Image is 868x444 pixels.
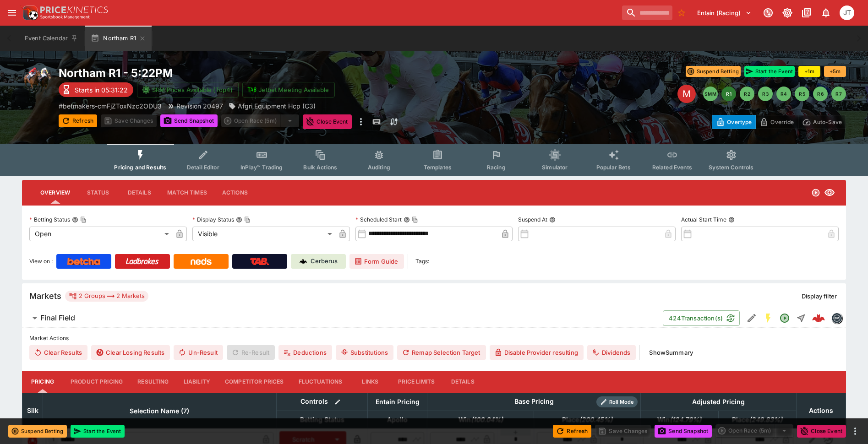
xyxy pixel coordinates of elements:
p: Betting Status [29,216,70,223]
button: Start the Event [71,425,125,438]
button: Betting StatusCopy To Clipboard [72,217,78,223]
h2: Copy To Clipboard [59,66,453,80]
button: Documentation [798,5,815,21]
button: No Bookmarks [674,5,689,20]
div: Show/hide Price Roll mode configuration. [596,396,638,407]
button: Copy To Clipboard [80,217,87,223]
span: Auditing [368,164,390,171]
button: Product Pricing [63,371,130,393]
button: Links [349,371,391,393]
div: split button [715,424,793,437]
th: Adjusted Pricing [640,393,796,411]
span: Templates [424,164,452,171]
span: Betting Status [290,414,355,425]
div: Start From [712,115,846,129]
button: Toggle light/dark mode [779,5,796,21]
span: Racing [487,164,506,171]
img: Sportsbook Management [40,15,90,19]
span: Re-Result [227,345,275,360]
button: +1m [798,66,820,77]
em: ( 124.79 %) [670,414,701,425]
span: Pricing and Results [114,164,166,171]
span: Selection Name (7) [120,406,199,417]
div: 2 Groups 2 Markets [69,291,145,302]
span: Bulk Actions [303,164,337,171]
button: Connected to PK [760,5,776,21]
a: Cerberus [291,254,346,269]
span: InPlay™ Trading [240,164,283,171]
p: Afgri Equipment Hcp (C3) [238,101,316,111]
button: Disable Provider resulting [490,345,584,360]
span: Place(249.83%) [722,414,792,425]
span: Simulator [542,164,568,171]
button: Details [442,371,483,393]
button: Start the Event [744,66,795,77]
button: Fluctuations [291,371,350,393]
img: jetbet-logo.svg [247,85,257,94]
button: Jetbet Meeting Available [242,82,335,97]
button: Clear Results [29,345,87,360]
button: Northam R1 [85,26,152,51]
button: +5m [824,66,846,77]
button: Un-Result [174,345,223,360]
h5: Markets [29,291,61,301]
div: Base Pricing [511,396,557,407]
img: Neds [191,258,211,265]
span: System Controls [709,164,753,171]
button: more [850,426,861,437]
button: R1 [721,87,736,101]
svg: Open [811,188,820,197]
div: Open [29,227,172,241]
button: Dividends [587,345,636,360]
img: Cerberus [300,258,307,265]
button: R2 [740,87,754,101]
div: Edit Meeting [677,85,696,103]
button: R6 [813,87,828,101]
button: Resulting [130,371,176,393]
th: Entain Pricing [368,393,427,411]
button: Liability [176,371,218,393]
h6: Final Field [40,313,75,323]
div: Afgri Equipment Hcp (C3) [229,101,316,111]
a: d9feb930-dc2f-4a04-83c0-49f8aff82e5f [809,309,828,327]
div: betmakers [831,313,842,324]
img: Betcha [67,258,100,265]
svg: Open [779,313,790,324]
button: R4 [776,87,791,101]
button: Remap Selection Target [397,345,486,360]
button: Override [755,115,798,129]
button: Open [776,310,793,326]
button: Edit Detail [743,310,760,326]
button: Refresh [553,425,591,438]
img: betmakers [832,313,842,323]
button: Notifications [818,5,834,21]
button: SGM Enabled [760,310,776,326]
button: more [355,114,366,129]
button: Refresh [59,114,97,127]
p: Cerberus [311,257,338,266]
div: d9feb930-dc2f-4a04-83c0-49f8aff82e5f [812,312,825,325]
button: Clear Losing Results [91,345,170,360]
button: R5 [795,87,809,101]
button: Event Calendar [19,26,83,51]
img: TabNZ [250,258,269,265]
span: Win(100.04%) [448,414,513,425]
button: R3 [758,87,773,101]
button: Status [77,182,119,204]
button: Send Snapshot [160,114,218,127]
button: Auto-Save [798,115,846,129]
button: Copy To Clipboard [412,217,418,223]
label: Tags: [415,254,429,269]
button: Suspend At [549,217,556,223]
button: SRM Prices Available (Top4) [137,82,239,97]
span: Win(124.79%) [647,414,711,425]
span: Popular Bets [596,164,631,171]
button: Close Event [797,425,846,438]
p: Actual Start Time [681,216,726,223]
img: PriceKinetics [40,6,108,13]
th: Actions [796,393,846,428]
img: logo-cerberus--red.svg [812,312,825,325]
span: Detail Editor [187,164,219,171]
button: open drawer [4,5,20,21]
